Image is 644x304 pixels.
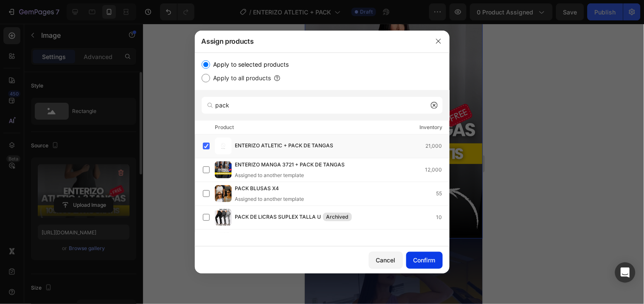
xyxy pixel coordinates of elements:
span: ENTERIZO ATLETIC + PACK DE TANGAS [235,141,334,151]
img: product-img [215,185,232,202]
button: Confirm [406,252,443,269]
button: <p>PAGAR AL RECIBIR</p> [48,160,129,178]
span: PACK DE LICRAS SUPLEX TALLA U [235,213,321,222]
div: 10 [436,213,449,222]
img: product-img [215,138,232,155]
img: product-img [215,209,232,226]
div: Assign products [195,30,427,52]
input: Search products [202,97,443,114]
div: 55 [436,189,449,198]
span: PACK BLUSAS X4 [235,184,279,194]
label: Apply to selected products [210,59,289,70]
div: Inventory [420,123,443,132]
img: product-img [215,233,232,250]
img: product-img [215,161,232,178]
div: Product [215,123,234,132]
div: 21,000 [426,142,449,150]
div: Archived [323,213,352,221]
button: Cancel [369,252,403,269]
label: Apply to all products [210,73,271,83]
div: 12,000 [425,166,449,174]
div: Assigned to another template [235,172,359,179]
span: ENTERIZO MANGA 3721 + PACK DE TANGAS [235,160,345,170]
div: /> [195,53,450,247]
div: Cancel [376,256,396,265]
p: PAGAR AL RECIBIR [59,164,119,175]
div: Confirm [413,256,436,265]
div: Open Intercom Messenger [615,262,636,283]
div: Assigned to another template [235,195,304,203]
